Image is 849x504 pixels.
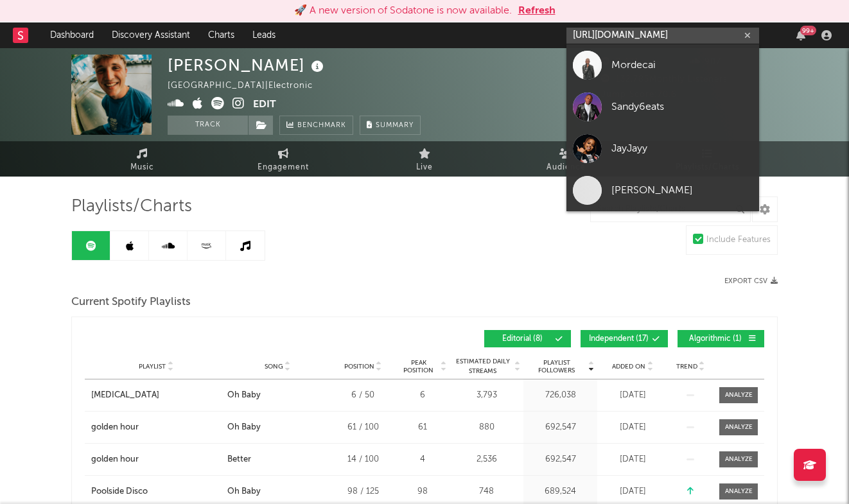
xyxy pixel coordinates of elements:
span: Song [265,363,283,370]
span: Summary [376,122,414,129]
a: Benchmark [279,116,353,135]
span: Audience [547,160,586,175]
button: Track [168,116,248,135]
span: Estimated Daily Streams [453,357,512,376]
span: Independent ( 17 ) [589,335,649,343]
div: 6 [398,389,446,402]
span: Engagement [258,160,309,175]
div: Include Features [706,232,771,248]
div: 3,793 [453,389,520,402]
div: [PERSON_NAME] [168,55,327,76]
span: Live [416,160,433,175]
div: 748 [453,485,520,498]
button: Refresh [518,3,556,19]
span: Position [344,363,374,370]
button: 99+ [796,30,805,40]
a: Dashboard [41,22,103,48]
div: [DATE] [600,421,665,434]
input: Search for artists [566,28,759,44]
div: [MEDICAL_DATA] [91,389,159,402]
a: golden hour [91,421,221,434]
div: 61 [398,421,446,434]
span: Added On [612,363,645,370]
div: [GEOGRAPHIC_DATA] | Electronic [168,78,328,94]
div: golden hour [91,453,139,466]
span: Algorithmic ( 1 ) [686,335,745,343]
div: 61 / 100 [334,421,392,434]
div: 6 / 50 [334,389,392,402]
a: Mordecai [566,44,759,86]
div: [PERSON_NAME] [611,182,753,198]
div: golden hour [91,421,139,434]
a: Poolside Disco [91,485,221,498]
div: Mordecai [611,57,753,73]
div: 726,038 [527,389,594,402]
a: Discovery Assistant [103,22,199,48]
div: [DATE] [600,485,665,498]
div: 4 [398,453,446,466]
a: Sandy6eats [566,86,759,128]
div: Poolside Disco [91,485,148,498]
button: Summary [360,116,421,135]
div: 880 [453,421,520,434]
div: 99 + [800,26,816,35]
span: Playlists/Charts [71,199,192,214]
div: Sandy6eats [611,99,753,114]
span: Current Spotify Playlists [71,295,191,310]
a: Charts [199,22,243,48]
a: [MEDICAL_DATA] [91,389,221,402]
button: Export CSV [724,277,778,285]
div: Oh Baby [227,485,261,498]
a: JayJayy [566,128,759,169]
button: Algorithmic(1) [678,330,764,347]
div: JayJayy [611,141,753,156]
a: [PERSON_NAME] [566,169,759,211]
div: 🚀 A new version of Sodatone is now available. [294,3,512,19]
a: Engagement [213,141,354,177]
div: 692,547 [527,453,594,466]
div: Oh Baby [227,389,261,402]
a: Leads [243,22,284,48]
div: 2,536 [453,453,520,466]
a: Music [71,141,213,177]
div: 14 / 100 [334,453,392,466]
a: Audience [495,141,636,177]
span: Playlist Followers [527,359,586,374]
div: Oh Baby [227,421,261,434]
div: 689,524 [527,485,594,498]
div: [DATE] [600,389,665,402]
span: Music [130,160,154,175]
span: Trend [676,363,697,370]
div: Better [227,453,251,466]
a: Live [354,141,495,177]
span: Editorial ( 8 ) [493,335,552,343]
button: Independent(17) [581,330,668,347]
div: [DATE] [600,453,665,466]
button: Editorial(8) [484,330,571,347]
button: Edit [253,97,276,113]
span: Playlist [139,363,166,370]
span: Benchmark [297,118,346,134]
div: 692,547 [527,421,594,434]
a: golden hour [91,453,221,466]
div: 98 [398,485,446,498]
span: Peak Position [398,359,439,374]
div: 98 / 125 [334,485,392,498]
